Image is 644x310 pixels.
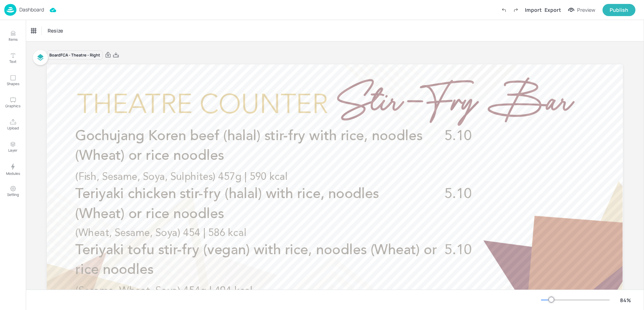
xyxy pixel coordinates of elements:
[510,4,522,16] label: Redo (Ctrl + Y)
[19,7,44,12] p: Dashboard
[75,187,379,221] span: Teriyaki chicken stir-fry (halal) with rice, noodles (Wheat) or rice noodles
[577,6,595,14] div: Preview
[525,6,542,14] div: Import
[75,129,422,163] span: Gochujang Koren beef (halal) stir-fry with rice, noodles (Wheat) or rice noodles
[617,296,634,304] div: 84 %
[47,50,103,60] div: Board FCA - Theatre - Right
[4,4,16,16] img: logo-86c26b7e.jpg
[444,243,472,257] span: 5.10
[498,4,510,16] label: Undo (Ctrl + Z)
[75,243,437,277] span: Teriyaki tofu stir-fry (vegan) with rice, noodles (Wheat) or rice noodles
[444,187,472,201] span: 5.10
[610,6,628,14] div: Publish
[75,286,253,296] span: (Sesame, Wheat, Soya) 454g | 494 kcal
[564,5,600,15] button: Preview
[444,129,472,143] span: 5.10
[545,6,561,14] div: Export
[46,27,64,34] span: Resize
[334,70,571,142] span: Stir-Fry Bar
[75,228,247,238] span: (Wheat, Sesame, Soya) 454 | 586 kcal
[75,172,288,182] span: (Fish, Sesame, Soya, Sulphites) 457g | 590 kcal
[602,4,635,16] button: Publish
